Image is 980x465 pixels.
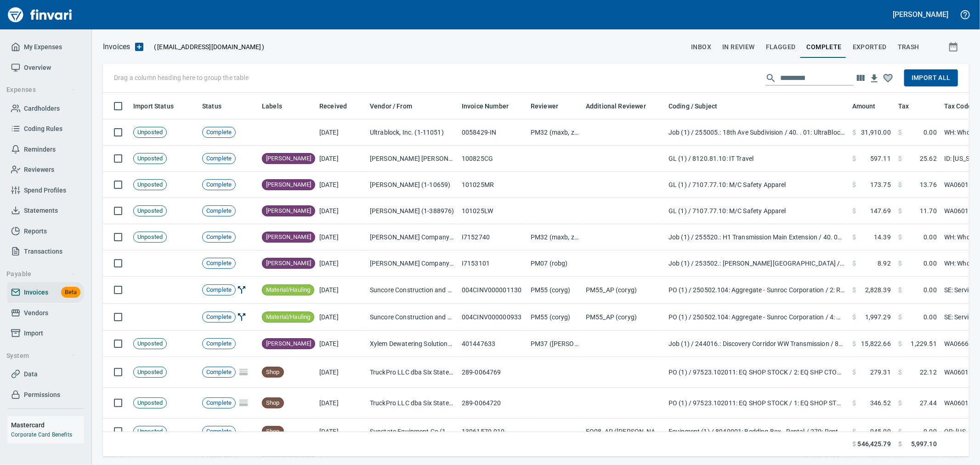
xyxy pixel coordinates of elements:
[3,266,79,283] button: Payable
[366,277,458,304] td: Suncore Construction and Materials Inc. (1-38881)
[944,101,972,112] span: Tax Code
[852,232,856,242] span: $
[134,233,166,242] span: Unposted
[7,241,84,262] a: Transactions
[898,368,902,377] span: $
[24,226,47,237] span: Reports
[586,101,658,112] span: Additional Reviewer
[7,139,84,160] a: Reminders
[6,84,76,96] span: Expenses
[7,221,84,242] a: Reports
[7,200,84,221] a: Statements
[458,119,527,146] td: 0058429-IN
[366,357,458,388] td: TruckPro LLC dba Six States Distributors Inc (1-10953)
[852,259,856,268] span: $
[7,364,84,385] a: Data
[7,282,84,303] a: InvoicesBeta
[665,250,849,277] td: Job (1) / 253502.: [PERSON_NAME][GEOGRAPHIC_DATA] / 600190. .: Water Pipe 1 in Service/Lateral / ...
[923,128,937,137] span: 0.00
[236,399,251,406] span: Pages Split
[923,427,937,436] span: 0.00
[852,312,856,322] span: $
[366,250,458,277] td: [PERSON_NAME] Company Inc. (1-10431)
[7,323,84,344] a: Import
[203,286,235,295] span: Complete
[262,259,315,268] span: [PERSON_NAME]
[24,62,51,74] span: Overview
[527,277,582,304] td: PM55 (coryg)
[458,357,527,388] td: 289-0064769
[665,277,849,304] td: PO (1) / 250502.104: Aggregate - Sunroc Corporation / 2: Roadbase 3/4" Agg for Base - Delivery
[316,331,366,357] td: [DATE]
[665,388,849,419] td: PO (1) / 97523.102011: EQ SHOP STOCK / 1: EQ SHOP STOCK
[203,154,235,163] span: Complete
[134,128,166,137] span: Unposted
[665,331,849,357] td: Job (1) / 244016.: Discovery Corridor WW Transmission / 85. 01.: Pioneer Bypass / 5: Other
[134,368,166,377] span: Unposted
[319,101,347,112] span: Received
[668,101,717,112] span: Coding / Subject
[766,41,796,53] span: Flagged
[203,233,235,242] span: Complete
[316,119,366,146] td: [DATE]
[203,368,235,377] span: Complete
[262,340,315,348] span: [PERSON_NAME]
[854,71,867,85] button: Choose columns to display
[920,206,937,215] span: 11.70
[203,181,235,189] span: Complete
[6,350,76,362] span: System
[262,368,283,377] span: Shop
[134,340,166,348] span: Unposted
[852,339,856,348] span: $
[203,427,235,436] span: Complete
[7,180,84,201] a: Spend Profiles
[203,259,235,268] span: Complete
[586,101,646,112] span: Additional Reviewer
[898,285,902,295] span: $
[527,304,582,331] td: PM55 (coryg)
[366,119,458,146] td: Ultrablock, Inc. (1-11051)
[898,41,919,53] span: trash
[316,419,366,445] td: [DATE]
[458,146,527,172] td: 100825CG
[874,232,891,242] span: 14.39
[531,101,558,112] span: Reviewer
[24,287,48,298] span: Invoices
[458,198,527,224] td: 101025LW
[114,73,249,82] p: Drag a column heading here to group the table
[861,128,891,137] span: 31,910.00
[911,439,937,449] span: 5,997.10
[531,101,570,112] span: Reviewer
[366,224,458,250] td: [PERSON_NAME] Company Inc. (1-10431)
[911,339,937,348] span: 1,229.51
[527,250,582,277] td: PM07 (robg)
[870,398,891,408] span: 346.52
[920,180,937,189] span: 13.76
[24,103,60,114] span: Cardholders
[366,388,458,419] td: TruckPro LLC dba Six States Distributors Inc (1-10953)
[898,101,909,112] span: Tax
[852,101,876,112] span: Amount
[458,331,527,357] td: 401447633
[668,101,729,112] span: Coding / Subject
[148,42,265,51] p: ( )
[316,357,366,388] td: [DATE]
[262,427,283,436] span: Shop
[6,4,74,26] img: Finvari
[370,101,412,112] span: Vendor / From
[458,250,527,277] td: I7153101
[462,101,509,112] span: Invoice Number
[202,101,233,112] span: Status
[24,123,62,135] span: Coding Rules
[867,72,881,85] button: Download table
[665,146,849,172] td: GL (1) / 8120.81.10: IT Travel
[7,98,84,119] a: Cardholders
[24,185,66,196] span: Spend Profiles
[24,41,62,53] span: My Expenses
[898,259,902,268] span: $
[881,71,895,85] button: Column choices favorited. Click to reset to default
[665,357,849,388] td: PO (1) / 97523.102011: EQ SHOP STOCK / 2: EQ SHP CTOCK
[7,119,84,139] a: Coding Rules
[236,313,248,320] span: Invoice Split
